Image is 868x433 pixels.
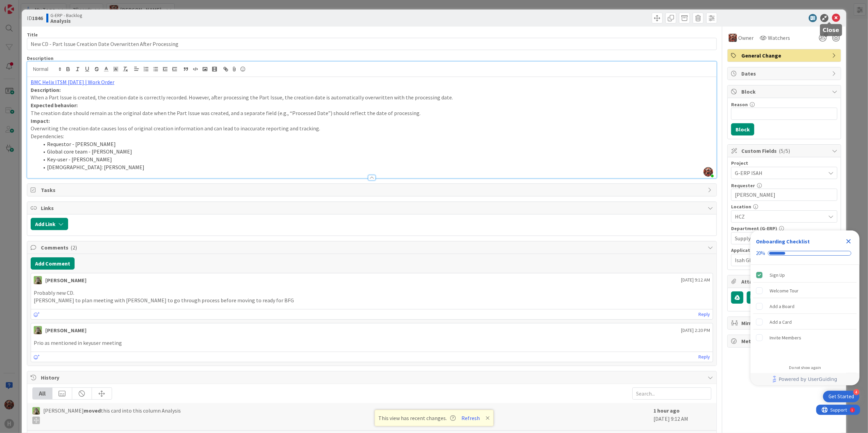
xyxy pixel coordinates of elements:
[823,391,859,402] div: Open Get Started checklist, remaining modules: 4
[84,407,101,414] b: moved
[41,186,705,194] span: Tasks
[753,315,857,330] div: Add a Card is incomplete.
[34,289,710,297] p: Probably new CD.
[731,123,754,135] button: Block
[39,156,713,163] li: Key-user - [PERSON_NAME]
[41,243,705,252] span: Comments
[735,168,822,178] span: G-ERP ISAH
[41,204,705,212] span: Links
[33,388,52,399] div: All
[41,373,705,382] span: History
[741,87,828,96] span: Block
[731,101,748,108] label: Reason
[698,310,710,319] a: Reply
[70,244,77,251] span: ( 2 )
[779,375,837,383] span: Powered by UserGuiding
[31,86,61,93] strong: Description:
[751,265,859,360] div: Checklist items
[39,148,713,156] li: Global core team - [PERSON_NAME]
[731,182,755,189] label: Requester
[768,34,790,42] span: Watchers
[823,27,839,33] h5: Close
[632,387,711,400] input: Search...
[741,319,828,327] span: Mirrors
[756,250,765,256] div: 20%
[753,299,857,314] div: Add a Board is incomplete.
[34,339,710,347] p: Prio as mentioned in keyuser meeting
[378,414,456,422] span: This view has recent changes.
[14,1,31,9] span: Support
[27,38,717,50] input: type card name here...
[753,330,857,345] div: Invite Members is incomplete.
[653,407,680,414] b: 1 hour ago
[39,140,713,148] li: Requestor - [PERSON_NAME]
[31,79,114,85] a: BMC Helix ITSM [DATE] | Work Order
[459,414,482,422] button: Refresh
[43,406,181,424] span: [PERSON_NAME] this card into this column Analysis
[735,234,825,242] span: Supply Chain Management
[653,406,711,427] div: [DATE] 9:12 AM
[27,14,43,22] span: ID
[50,13,82,18] span: G-ERP - Backlog
[31,257,75,270] button: Add Comment
[731,161,837,165] div: Project
[741,147,828,155] span: Custom Fields
[45,326,86,334] div: [PERSON_NAME]
[681,327,710,334] span: [DATE] 2:20 PM
[735,212,825,221] span: HCZ
[27,32,38,38] label: Title
[704,167,713,177] img: qhSiAgzwFq7RpNB94T3Wy8pZew4pf0Zn.png
[770,302,794,310] div: Add a Board
[31,94,713,101] p: When a Part Issue is created, the creation date is correctly recorded. However, after processing ...
[741,337,828,345] span: Metrics
[756,237,810,245] div: Onboarding Checklist
[741,277,828,286] span: Attachments
[770,334,801,342] div: Invite Members
[34,276,42,284] img: TT
[753,283,857,298] div: Welcome Tour is incomplete.
[770,287,799,295] div: Welcome Tour
[31,218,68,230] button: Add Link
[735,256,825,264] span: Isah Global
[751,373,859,385] div: Footer
[31,125,713,132] p: Overwriting the creation date causes loss of original creation information and can lead to inaccu...
[789,365,821,370] div: Do not show again
[34,326,42,334] img: TT
[731,204,837,209] div: Location
[698,353,710,361] a: Reply
[50,18,82,23] b: Analysis
[753,268,857,283] div: Sign Up is complete.
[853,389,859,395] div: 4
[31,109,713,117] p: The creation date should remain as the original date when the Part Issue was created, and a separ...
[843,236,854,247] div: Close Checklist
[770,318,792,326] div: Add a Card
[779,147,790,154] span: ( 5/5 )
[731,248,837,253] div: Application (G-ERP)
[729,34,737,42] img: JK
[731,226,837,231] div: Department (G-ERP)
[31,132,713,140] p: Dependencies:
[738,34,754,42] span: Owner
[756,250,854,256] div: Checklist progress: 20%
[32,407,40,415] img: TT
[754,373,856,385] a: Powered by UserGuiding
[828,393,854,400] div: Get Started
[681,276,710,284] span: [DATE] 9:12 AM
[741,69,828,78] span: Dates
[770,271,785,279] div: Sign Up
[741,51,828,60] span: General Change
[31,117,50,124] strong: Impact:
[751,230,859,385] div: Checklist Container
[35,3,37,8] div: 1
[27,55,53,61] span: Description
[31,102,78,109] strong: Expected behavior:
[45,276,86,284] div: [PERSON_NAME]
[32,15,43,21] b: 1846
[39,163,713,171] li: [DEMOGRAPHIC_DATA]: [PERSON_NAME]
[34,296,710,304] p: [PERSON_NAME] to plan meeting with [PERSON_NAME] to go through process before moving to ready for...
